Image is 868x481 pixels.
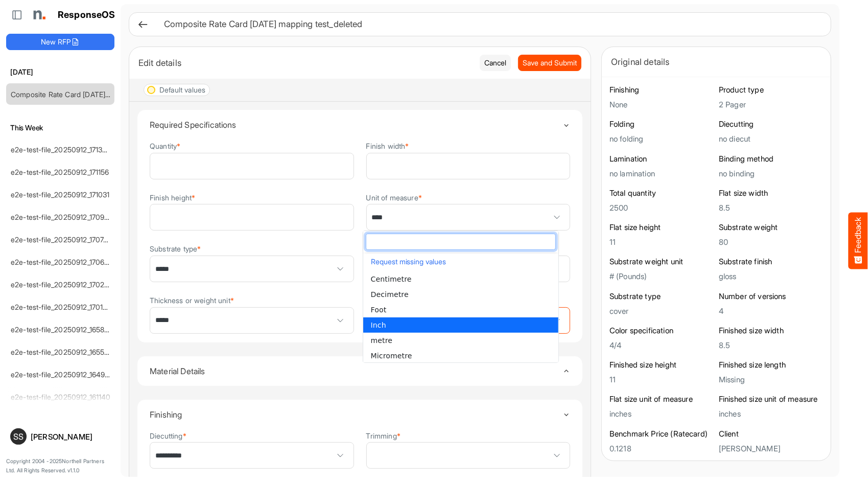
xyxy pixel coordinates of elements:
[719,119,823,129] h6: Diecutting
[11,280,113,289] a: e2e-test-file_20250912_170222
[719,222,823,233] h6: Substrate weight
[366,194,423,201] label: Unit of measure
[11,325,113,334] a: e2e-test-file_20250912_165858
[719,188,823,198] h6: Flat size width
[719,238,823,246] h5: 80
[150,296,234,304] label: Thickness or weight unit
[609,429,714,439] h6: Benchmark Price (Ratecard)
[719,360,823,370] h6: Finished size length
[719,100,823,109] h5: 2 Pager
[371,352,412,360] span: Micrometre
[609,169,714,178] h5: no lamination
[609,119,714,129] h6: Folding
[11,258,113,266] a: e2e-test-file_20250912_170636
[719,272,823,281] h5: gloss
[719,134,823,143] h5: no diecut
[6,457,114,475] p: Copyright 2004 - 2025 Northell Partners Ltd. All Rights Reserved. v 1.1.0
[6,34,114,50] button: New RFP
[371,275,412,283] span: Centimetre
[11,235,112,244] a: e2e-test-file_20250912_170747
[28,5,49,25] img: Northell
[150,432,186,440] label: Diecutting
[523,57,577,68] span: Save and Submit
[849,212,868,269] button: Feedback
[609,326,714,336] h6: Color specification
[719,326,823,336] h6: Finished size width
[719,257,823,267] h6: Substrate finish
[58,10,115,20] h1: ResponseOS
[609,307,714,315] h5: cover
[609,444,714,453] h5: 0.1218
[719,375,823,384] h5: Missing
[719,409,823,418] h5: inches
[31,433,110,441] div: [PERSON_NAME]
[164,20,814,29] h6: Composite Rate Card [DATE] mapping test_deleted
[150,194,195,201] label: Finish height
[11,213,113,221] a: e2e-test-file_20250912_170908
[11,190,110,199] a: e2e-test-file_20250912_171031
[719,169,823,178] h5: no binding
[150,367,562,376] h4: Material Details
[719,394,823,404] h6: Finished size unit of measure
[368,255,553,268] button: Request missing values
[11,145,111,154] a: e2e-test-file_20250912_171324
[11,168,109,176] a: e2e-test-file_20250912_171156
[366,234,555,249] input: dropdownlistfilter
[609,238,714,246] h5: 11
[371,336,393,345] span: metre
[138,56,472,70] div: Edit details
[719,444,823,453] h5: [PERSON_NAME]
[480,55,511,71] button: Cancel
[150,120,562,129] h4: Required Specifications
[719,154,823,164] h6: Binding method
[609,100,714,109] h5: None
[719,429,823,439] h6: Client
[150,142,180,150] label: Quantity
[609,188,714,198] h6: Total quantity
[371,321,386,329] span: Inch
[609,360,714,370] h6: Finished size height
[11,370,114,379] a: e2e-test-file_20250912_164942
[609,394,714,404] h6: Flat size unit of measure
[518,55,581,71] button: Save and Submit Progress
[150,400,570,429] summary: Toggle content
[719,85,823,95] h6: Product type
[13,432,24,441] span: SS
[6,66,114,78] h6: [DATE]
[609,257,714,267] h6: Substrate weight unit
[363,231,559,363] div: dropdownlist
[6,122,114,133] h6: This Week
[609,291,714,302] h6: Substrate type
[11,90,178,99] a: Composite Rate Card [DATE] mapping test_deleted
[611,55,822,69] div: Original details
[609,272,714,281] h5: # (Pounds)
[609,341,714,350] h5: 4/4
[719,291,823,302] h6: Number of versions
[371,290,409,299] span: Decimetre
[150,245,201,253] label: Substrate type
[719,341,823,350] h5: 8.5
[719,203,823,212] h5: 8.5
[150,356,570,386] summary: Toggle content
[609,222,714,233] h6: Flat size height
[609,409,714,418] h5: inches
[609,134,714,143] h5: no folding
[363,271,558,409] ul: popup
[366,142,409,150] label: Finish width
[609,203,714,212] h5: 2500
[150,110,570,140] summary: Toggle content
[719,307,823,315] h5: 4
[371,306,387,314] span: Foot
[150,410,562,419] h4: Finishing
[11,303,112,311] a: e2e-test-file_20250912_170108
[609,375,714,384] h5: 11
[609,154,714,164] h6: Lamination
[159,86,205,94] div: Default values
[609,85,714,95] h6: Finishing
[366,432,401,440] label: Trimming
[11,348,114,356] a: e2e-test-file_20250912_165500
